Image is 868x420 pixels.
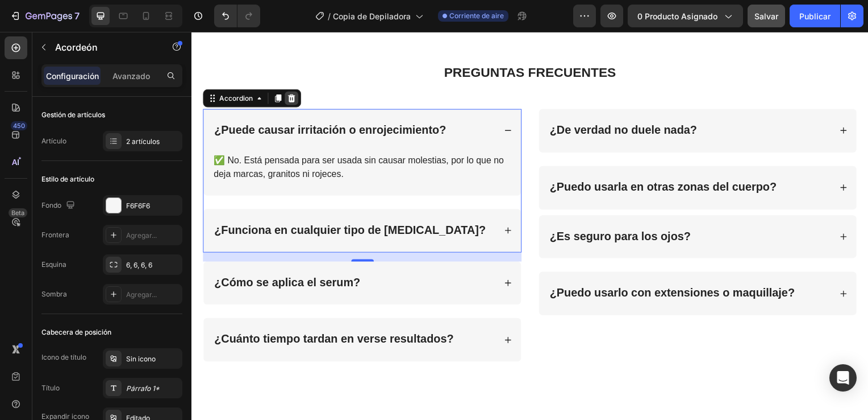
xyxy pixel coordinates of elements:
button: 7 [5,5,85,27]
div: Abra Intercom Messenger [829,364,857,392]
span: Salvar [754,11,778,21]
span: 0 producto asignado [637,10,717,22]
span: Copia de Depiladora [333,10,411,22]
strong: ¿De verdad no duele nada? [361,93,509,105]
strong: ¿Puedo usarla en otras zonas del cuerpo? [361,150,589,163]
div: 6, 6, 6, 6 [126,260,180,270]
font: Sombra [41,289,67,299]
font: Icono de título [41,352,86,363]
div: 2 artículos [126,137,180,147]
font: Publicar [799,10,831,22]
strong: ¿Puedo usarlo con extensiones o maquillaje? [361,257,608,269]
div: Sin icono [126,354,180,364]
p: 7 [74,9,80,23]
button: Publicar [790,5,840,27]
button: Salvar [748,5,785,27]
font: Estilo de artículo [41,174,94,184]
div: Agregar... [126,230,180,241]
font: Artículo [41,136,66,146]
p: Accordion [55,40,152,54]
p: ✅ No. Está pensada para ser usada sin causar molestias, por lo que no deja marcas, granitos ni ro... [22,123,322,150]
strong: ¿Funciona en cualquier tipo de [MEDICAL_DATA]? [23,193,296,206]
div: Agregar... [126,290,180,300]
font: Frontera [41,230,69,240]
div: Deshacer/Rehacer [214,5,260,27]
strong: ¿Cuánto tiempo tardan en verse resultados? [23,303,264,316]
font: Fondo [41,200,61,211]
font: Esquina [41,260,66,270]
div: Accordion [26,62,64,72]
strong: ¿Es seguro para los ojos? [361,200,503,212]
button: 0 producto asignado [628,5,743,27]
strong: ¿Cómo se aplica el serum? [23,246,170,259]
div: F6F6F6 [126,201,180,211]
div: 450 [11,121,27,130]
font: Gestión de artículos [41,110,105,120]
span: / [328,10,331,22]
font: Título [41,383,60,393]
p: Configuración [46,70,99,82]
strong: PREGUNTAS FRECUENTES [254,34,428,48]
span: Corriente de aire [449,11,504,21]
iframe: Design area [191,32,868,420]
strong: ¿Puede causar irritación o enrojecimiento? [23,93,256,105]
div: Beta [9,208,27,217]
font: Cabecera de posición [41,327,111,337]
p: Avanzado [112,70,150,82]
div: Párrafo 1* [126,384,180,394]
